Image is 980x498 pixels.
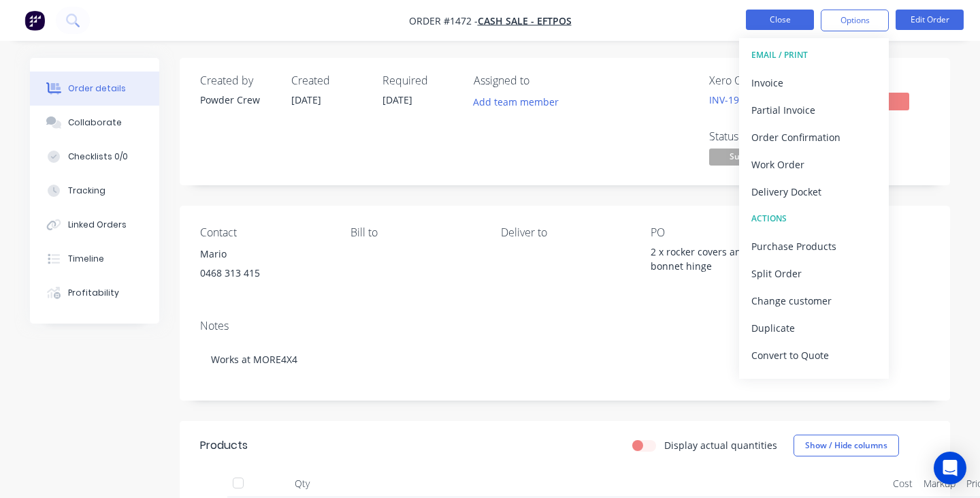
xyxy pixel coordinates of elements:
div: Purchase Products [751,236,877,256]
div: Tracking [68,185,105,197]
div: 0468 313 415 [200,264,329,283]
div: Mario0468 313 415 [200,245,329,288]
div: Products [200,437,248,454]
div: Created by [200,74,275,87]
img: Factory [24,10,45,31]
div: Contact [200,226,329,239]
button: Delivery Docket [739,178,889,205]
div: Linked Orders [68,219,127,231]
div: Timeline [68,253,104,265]
button: Show / Hide columns [794,435,899,456]
span: [DATE] [291,93,321,106]
div: ACTIONS [751,210,877,228]
div: Split Order [751,264,877,283]
div: Qty [261,470,343,497]
div: Powder Crew [200,93,275,107]
div: EMAIL / PRINT [751,46,877,64]
div: Works at MORE4X4 [200,339,930,380]
div: Change customer [751,291,877,311]
button: Options [821,10,889,31]
button: Close [746,10,814,30]
button: Submitted [709,149,791,169]
div: Bill to [350,226,479,239]
div: Required [382,74,457,87]
div: Order details [68,82,126,95]
button: Tracking [30,174,159,208]
button: Partial Invoice [739,96,889,123]
button: Add team member [474,93,566,111]
button: Purchase Products [739,232,889,260]
div: Markup [918,470,961,497]
button: Split Order [739,260,889,287]
div: Created [291,74,366,87]
div: Notes [200,320,930,332]
button: ACTIONS [739,205,889,232]
div: Invoice [751,73,877,93]
span: Order #1472 - [409,14,478,27]
button: Add team member [466,93,566,111]
span: [DATE] [382,93,412,106]
button: Linked Orders [30,208,159,242]
div: 2 x rocker covers and 2 x bonnet hinge [651,245,779,273]
label: Display actual quantities [664,438,777,452]
button: Order Confirmation [739,123,889,151]
button: EMAIL / PRINT [739,42,889,69]
a: INV-1937 [709,93,750,106]
div: Convert to Quote [751,345,877,365]
button: Checklists 0/0 [30,140,159,174]
div: Mario [200,245,329,264]
div: Open Intercom Messenger [934,452,966,484]
div: Checklists 0/0 [68,151,128,163]
div: Xero Order # [709,74,811,87]
div: Collaborate [68,116,122,129]
button: Edit Order [896,10,964,30]
div: Status [709,130,811,143]
div: Work Order [751,155,877,174]
button: Convert to Quote [739,341,889,369]
button: Work Order [739,151,889,178]
button: Change customer [739,287,889,314]
button: Profitability [30,276,159,310]
button: Order details [30,72,159,106]
div: PO [651,226,779,239]
a: Cash Sale - EFTPOS [478,14,572,27]
button: Timeline [30,242,159,276]
div: Deliver to [501,226,630,239]
button: Invoice [739,69,889,96]
div: Duplicate [751,318,877,338]
button: Archive [739,369,889,396]
div: Cost [887,470,918,497]
div: Assigned to [474,74,610,87]
span: Submitted [709,149,791,166]
div: Partial Invoice [751,100,877,120]
div: Archive [751,373,877,392]
div: Profitability [68,287,119,299]
div: Delivery Docket [751,182,877,202]
div: Order Confirmation [751,127,877,147]
button: Duplicate [739,314,889,341]
button: Collaborate [30,106,159,140]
